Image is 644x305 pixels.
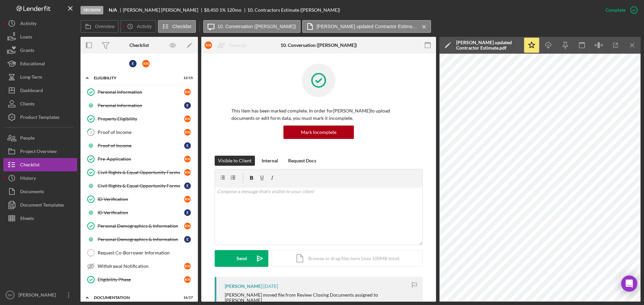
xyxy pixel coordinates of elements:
div: E [129,60,137,67]
div: K N [184,223,191,229]
button: 10. Conversation ([PERSON_NAME]) [203,20,301,33]
div: Visible to Client [218,156,252,166]
div: E [184,209,191,216]
div: [PERSON_NAME] updated Contractor Estimate.pdf [456,40,520,51]
div: K N [205,42,212,49]
a: Personal InformationE [84,99,195,112]
div: Open Intercom Messenger [621,276,637,292]
a: Proof of IncomeE [84,139,195,152]
div: ID Verification [98,197,184,202]
div: E [184,236,191,243]
button: Checklist [158,20,196,33]
button: Long-Term [3,70,77,84]
div: Withdrawal Notification [98,263,184,269]
b: N/A [109,7,117,13]
button: Activity [120,20,156,33]
button: Checklist [3,158,77,171]
div: Grants [20,44,34,59]
label: Checklist [172,24,192,29]
div: K N [184,129,191,136]
div: Long-Term [20,70,42,85]
div: $8,450 [204,7,218,13]
a: Civil Rights & Equal Opportunity FormsKN [84,166,195,179]
div: E [184,182,191,189]
div: Document Templates [20,198,64,213]
a: Request Co-Borrower Information [84,246,195,259]
a: Personal Demographics & InformationE [84,233,195,246]
div: History [20,171,36,186]
div: Proof of Income [98,130,184,135]
label: Overview [95,24,114,29]
div: Dashboard [20,84,43,99]
div: [PERSON_NAME] [225,284,262,289]
div: K N [184,169,191,176]
div: K N [184,116,191,122]
a: Property EligibilityKN [84,112,195,126]
div: Civil Rights & Equal Opportunity Forms [98,170,184,175]
button: Complete [599,3,641,17]
div: Checklist [20,158,40,173]
button: Documents [3,185,77,198]
a: Pre-ApplicationKN [84,152,195,166]
button: History [3,171,77,185]
div: Mark Incomplete [301,126,336,139]
div: [PERSON_NAME] [17,288,60,303]
button: Grants [3,44,77,57]
div: Eligibility Phase [98,277,184,282]
button: Dashboard [3,84,77,97]
div: Clients [20,97,35,112]
div: Personal Information [98,89,184,95]
text: BP [8,293,12,297]
div: 1 % [219,7,226,13]
div: Property Eligibility [98,116,184,122]
div: 10. Contractors Estimate ([PERSON_NAME]) [247,7,340,13]
div: K N [184,156,191,162]
button: People [3,131,77,145]
div: Send [236,250,247,267]
div: Internal [262,156,278,166]
button: Sheets [3,212,77,225]
div: Checklist [129,43,149,48]
div: Decision [80,6,103,14]
div: Project Overview [20,145,57,160]
div: K N [184,89,191,95]
div: K N [142,60,150,67]
button: Project Overview [3,145,77,158]
a: Personal Demographics & InformationKN [84,219,195,233]
div: K N [184,196,191,203]
div: 16 / 17 [181,296,193,300]
div: Sheets [20,212,34,227]
button: Loans [3,30,77,44]
div: Personal Demographics & Information [98,223,184,229]
a: Personal InformationKN [84,85,195,99]
a: 3Proof of IncomeKN [84,126,195,139]
a: ID VerificationKN [84,193,195,206]
button: BP[PERSON_NAME] [3,288,77,302]
label: 10. Conversation ([PERSON_NAME]) [218,24,296,29]
button: Educational [3,57,77,70]
div: 12 / 15 [181,76,193,80]
button: Document Templates [3,198,77,212]
label: Activity [137,24,152,29]
a: Withdrawal NotificationKN [84,259,195,273]
div: E [184,142,191,149]
button: Send [215,250,268,267]
a: Activity [3,17,77,30]
a: Eligibility PhaseKN [84,273,195,286]
div: Reassign [229,39,247,52]
p: This item has been marked complete. In order for [PERSON_NAME] to upload documents or edit form d... [231,107,406,122]
div: 120 mo [227,7,241,13]
div: Loans [20,30,32,45]
div: Civil Rights & Equal Opportunity Forms [98,183,184,188]
div: Documents [20,185,44,200]
button: Visible to Client [215,156,255,166]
